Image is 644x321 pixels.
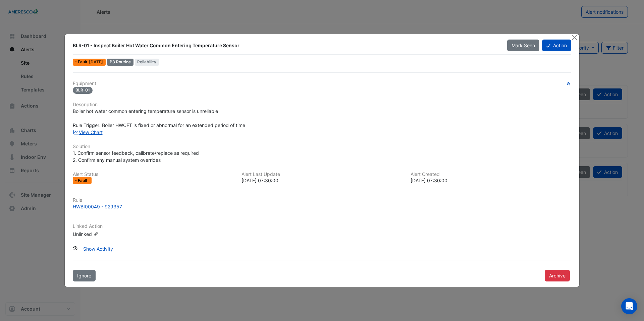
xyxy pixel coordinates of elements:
span: Fault [78,60,89,64]
h6: Alert Last Update [241,172,402,177]
h6: Alert Created [411,172,571,177]
a: View Chart [73,129,103,135]
h6: Rule [73,197,571,203]
div: Unlinked [73,231,153,238]
h6: Alert Status [73,172,233,177]
span: Boiler hot water common entering temperature sensor is unreliable Rule Trigger: Boiler HWCET is f... [73,108,245,128]
button: Ignore [73,270,96,281]
button: Show Activity [79,243,117,255]
button: Action [542,40,571,51]
button: Close [571,34,578,41]
h6: Description [73,102,571,108]
fa-icon: Edit Linked Action [93,232,98,237]
div: BLR-01 - Inspect Boiler Hot Water Common Entering Temperature Sensor [73,42,499,49]
button: Mark Seen [507,40,539,51]
a: HWBI00049 - 929357 [73,203,571,210]
button: Archive [545,270,570,281]
span: Fault [78,179,89,183]
div: [DATE] 07:30:00 [411,177,571,184]
h6: Linked Action [73,223,571,229]
span: 1. Confirm sensor feedback, calibrate/replace as required 2. Confirm any manual system overrides [73,150,199,163]
h6: Solution [73,144,571,149]
span: BLR-01 [73,87,93,94]
div: P3 Routine [107,59,133,66]
span: Reliability [135,59,159,66]
div: [DATE] 07:30:00 [241,177,402,184]
span: Mark Seen [512,43,535,48]
div: HWBI00049 - 929357 [73,203,122,210]
h6: Equipment [73,81,571,86]
div: Open Intercom Messenger [621,298,637,314]
span: Thu 02-Oct-2025 00:30 AEST [89,59,103,64]
span: Ignore [77,273,91,278]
